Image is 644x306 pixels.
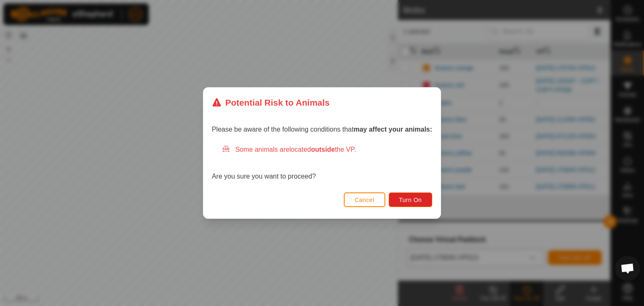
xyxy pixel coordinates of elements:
[615,256,640,281] a: Open chat
[389,192,432,207] button: Turn On
[212,126,432,133] span: Please be aware of the following conditions that
[355,197,374,203] span: Cancel
[222,145,432,155] div: Some animals are
[353,126,432,133] strong: may affect your animals:
[212,96,330,109] div: Potential Risk to Animals
[212,145,432,182] div: Are you sure you want to proceed?
[289,146,356,153] span: located the VP.
[399,197,422,203] span: Turn On
[311,146,335,153] strong: outside
[344,192,385,207] button: Cancel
